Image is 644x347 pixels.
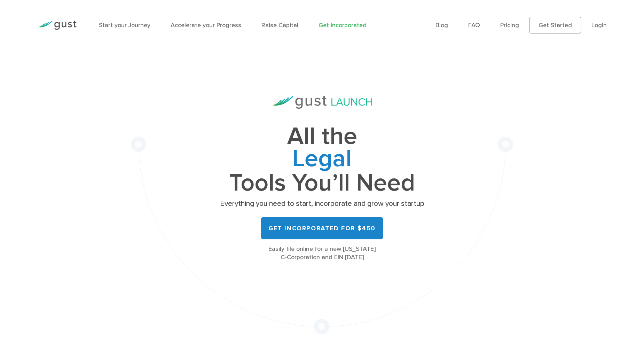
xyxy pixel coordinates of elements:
[218,245,426,262] div: Easily file online for a new [US_STATE] C-Corporation and EIN [DATE]
[261,217,383,239] a: Get Incorporated for $450
[500,22,519,29] a: Pricing
[218,125,426,194] h1: All the Tools You’ll Need
[319,22,367,29] a: Get Incorporated
[261,22,298,29] a: Raise Capital
[435,22,448,29] a: Blog
[529,17,581,33] a: Get Started
[171,22,241,29] a: Accelerate your Progress
[218,148,426,172] span: Legal
[468,22,480,29] a: FAQ
[218,199,426,209] p: Everything you need to start, incorporate and grow your startup
[99,22,150,29] a: Start your Journey
[38,21,77,30] img: Gust Logo
[272,96,372,109] img: Gust Launch Logo
[591,22,607,29] a: Login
